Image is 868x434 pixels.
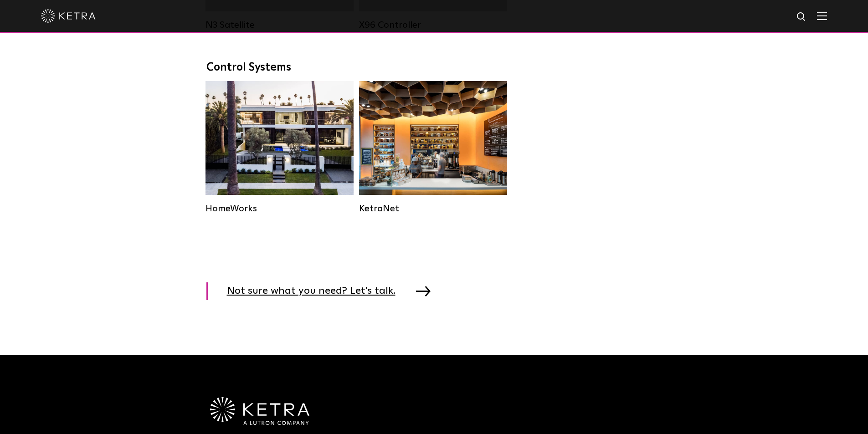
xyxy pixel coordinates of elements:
[817,11,827,20] img: Hamburger%20Nav.svg
[205,81,354,214] a: HomeWorks Residential Solution
[205,203,354,214] div: HomeWorks
[796,11,807,23] img: search icon
[227,282,409,300] span: Not sure what you need? Let's talk.
[359,203,507,214] div: KetraNet
[416,286,431,296] img: arrow
[206,282,435,300] a: Not sure what you need? Let's talk.
[210,397,309,425] img: Ketra-aLutronCo_White_RGB
[206,61,662,74] div: Control Systems
[359,81,507,214] a: KetraNet Legacy System
[41,9,96,23] img: ketra-logo-2019-white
